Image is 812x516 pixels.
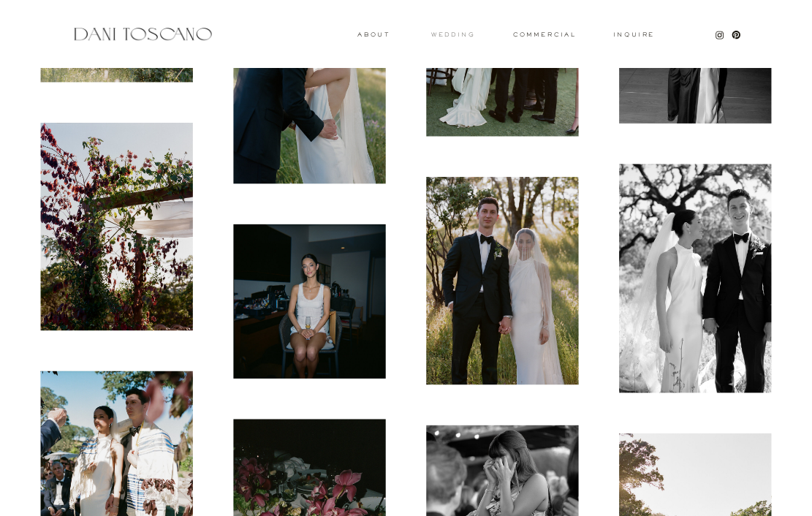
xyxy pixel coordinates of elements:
a: Inquire [612,32,656,39]
a: About [357,32,387,37]
a: commercial [513,32,575,37]
a: wedding [431,32,475,37]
